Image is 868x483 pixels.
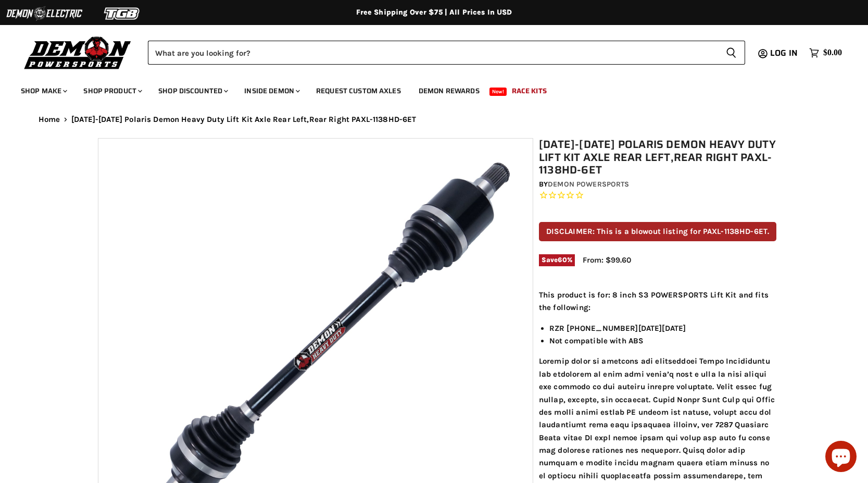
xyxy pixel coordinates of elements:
form: Product [148,41,745,65]
a: $0.00 [804,45,847,60]
a: Race Kits [504,80,555,102]
a: Shop Make [13,80,73,102]
span: $0.00 [823,48,842,58]
span: Log in [770,46,798,59]
h1: [DATE]-[DATE] Polaris Demon Heavy Duty Lift Kit Axle Rear Left,Rear Right PAXL-1138HD-6ET [539,138,776,177]
a: Shop Discounted [150,80,234,102]
a: Inside Demon [236,80,306,102]
a: Demon Rewards [411,80,487,102]
img: Demon Powersports [21,34,135,71]
img: TGB Logo 2 [83,4,161,23]
span: Save % [539,254,575,266]
p: DISCLAIMER: This is a blowout listing for PAXL-1138HD-6ET. [539,222,776,241]
span: New! [489,88,507,96]
span: [DATE]-[DATE] Polaris Demon Heavy Duty Lift Kit Axle Rear Left,Rear Right PAXL-1138HD-6ET [71,115,416,124]
a: Home [39,115,60,124]
li: Not compatible with ABS [549,335,776,347]
li: RZR [PHONE_NUMBER][DATE][DATE] [549,322,776,335]
inbox-online-store-chat: Shopify online store chat [822,441,860,475]
a: Request Custom Axles [308,80,409,102]
span: 60 [558,256,567,264]
img: Demon Electric Logo 2 [5,4,83,23]
nav: Breadcrumbs [18,115,851,124]
span: Rated 0.0 out of 5 stars 0 reviews [539,190,776,201]
ul: Main menu [13,76,839,102]
div: Free Shipping Over $75 | All Prices In USD [18,8,851,17]
a: Demon Powersports [548,180,629,189]
button: Search [718,41,745,65]
p: This product is for: 8 inch S3 POWERSPORTS Lift Kit and fits the following: [539,289,776,314]
a: Log in [765,48,804,58]
div: by [539,179,776,190]
a: Shop Product [76,80,148,102]
input: Search [148,41,718,65]
span: From: $99.60 [583,255,631,265]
